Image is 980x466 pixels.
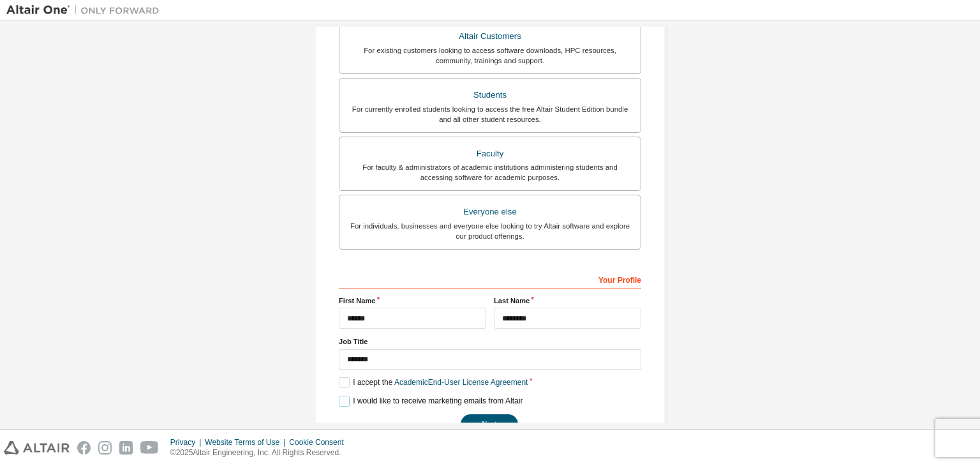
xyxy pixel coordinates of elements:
p: © 2025 Altair Engineering, Inc. All Rights Reserved. [170,447,352,458]
label: I accept the [339,377,528,388]
div: Altair Customers [347,27,633,45]
label: First Name [339,296,486,306]
label: Last Name [494,296,641,306]
div: For existing customers looking to access software downloads, HPC resources, community, trainings ... [347,45,633,66]
img: linkedin.svg [119,441,133,455]
div: Students [347,86,633,104]
div: Everyone else [347,203,633,221]
div: Your Profile [339,269,641,289]
div: Faculty [347,145,633,163]
label: I would like to receive marketing emails from Altair [339,396,523,407]
div: Cookie Consent [289,437,351,447]
div: For individuals, businesses and everyone else looking to try Altair software and explore our prod... [347,221,633,241]
img: youtube.svg [140,441,159,455]
img: instagram.svg [98,441,112,455]
div: Privacy [170,437,205,447]
div: For currently enrolled students looking to access the free Altair Student Edition bundle and all ... [347,104,633,124]
img: altair_logo.svg [4,441,70,455]
img: facebook.svg [77,441,91,455]
label: Job Title [339,336,641,347]
a: Academic End-User License Agreement [394,378,528,387]
div: For faculty & administrators of academic institutions administering students and accessing softwa... [347,162,633,183]
img: Altair One [6,4,166,17]
button: Next [461,414,518,433]
div: Website Terms of Use [205,437,289,447]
